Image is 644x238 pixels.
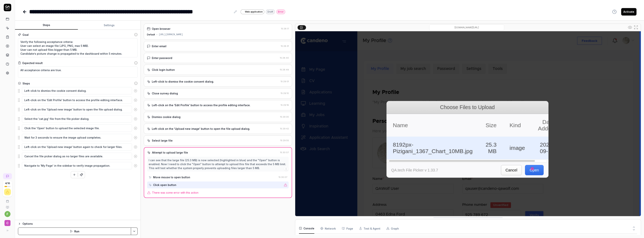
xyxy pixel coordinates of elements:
button: Move mouse to open button15:30:07 [147,174,289,181]
time: 15:29:30 [280,116,289,118]
time: 15:30:07 [280,151,289,154]
div: Open browser [152,27,170,31]
button: Run [18,228,131,235]
button: Remove step [132,143,139,151]
time: 15:28:31 [281,45,289,47]
div: Options [22,222,138,226]
a: Web application [241,9,264,14]
div: Dismiss cookie dialog [152,115,180,119]
time: 15:29:42 [280,127,289,130]
a: Book a call with us [1,197,13,203]
button: Show all interative elements [627,24,633,30]
a: Documentation [1,203,13,209]
div: I can see that the large file (25.3 MB) is now selected (highlighted in blue) and the "Open" butt... [149,158,287,170]
button: Network [320,223,336,234]
button: Click open button [147,181,289,188]
button: Remove step [132,106,139,113]
div: Suggestions [18,106,138,113]
button: Activate [621,8,637,16]
time: 15:29:55 [280,139,289,142]
button: Remove step [132,134,139,141]
button: Console [299,223,314,234]
time: 15:29:10 [281,92,289,95]
button: Remove step [132,125,139,132]
time: 15:29:01 [281,80,289,83]
div: Close survey dialog [152,91,178,95]
button: Remove step [132,162,139,169]
div: Click login button [152,68,175,72]
div: Suggestions [18,124,138,132]
button: C [1,217,13,227]
time: 15:30:07 [279,176,287,178]
div: Error [276,9,285,14]
button: Graph [386,223,399,234]
div: Suggestions [18,143,138,151]
button: Remove step [132,153,139,160]
button: Page [342,223,353,234]
span: 4 / 10 [5,182,10,184]
time: 15:28:49 [280,68,289,71]
time: 15:28:40 [280,57,289,59]
button: Remove step [132,115,139,123]
span: There was some error with this action [152,191,198,195]
button: Steps [15,21,78,30]
div: Draft [266,9,275,14]
div: Left-click to dismiss the cookie consent dialog. [152,80,214,84]
div: Default [147,33,155,36]
div: Goal [22,33,29,37]
button: Settings [78,21,141,30]
div: Select large file [152,139,173,143]
time: 15:28:17 [281,27,289,30]
span: C [4,220,10,226]
button: View version history [610,8,619,16]
div: Left-click on the 'Edit Profile' button to access the profile editing interface. [152,103,250,107]
div: Move mouse to open button [153,175,190,179]
a: New conversation [3,173,12,179]
time: 15:29:18 [281,104,289,106]
div: Suggestions [18,115,138,123]
button: Remove step [132,87,139,95]
div: Attempt to upload large file [152,151,188,154]
div: Suggestions [18,96,138,104]
div: Enter password [152,56,172,60]
div: Steps [22,81,30,85]
div: Suggestions [18,87,138,95]
div: Suggestions [18,162,138,170]
div: Suggestions [18,152,138,160]
button: Remove step [132,96,139,104]
div: Suggestions [18,134,138,142]
button: Options [18,222,138,226]
div: Enter email [152,44,166,48]
span: Web application [245,10,263,13]
div: Left-click on the 'Upload new image' button to open the file upload dialog. [152,127,250,131]
div: [URL][DOMAIN_NAME] [159,33,183,36]
div: Expected result [22,61,43,65]
button: Open in full screen [633,24,639,30]
div: Click open button [153,183,176,187]
button: Test & Agent [359,223,380,234]
button: f [4,211,10,217]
